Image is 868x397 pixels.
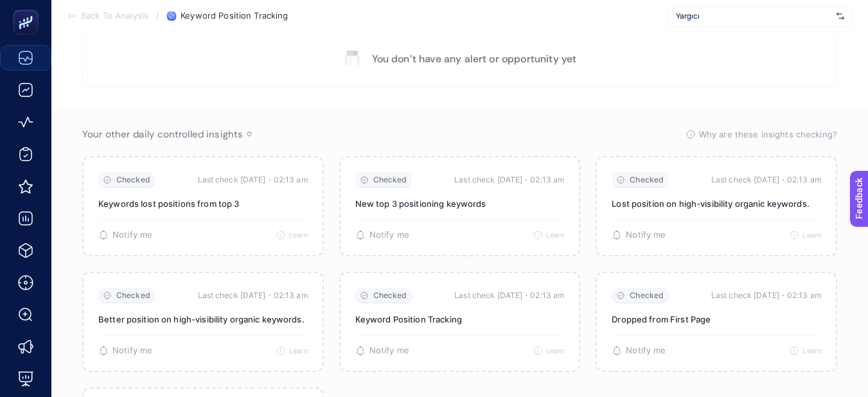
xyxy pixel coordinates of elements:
[98,230,152,240] button: Notify me
[533,346,565,355] button: Learn
[98,313,308,325] p: Better position on high-visibility organic keywords.
[612,313,821,325] p: Dropped from First Page
[82,128,243,141] span: Your other daily controlled insights
[837,10,844,22] img: svg%3e
[373,175,407,185] span: Checked
[612,198,821,209] p: Lost position on high-visibility organic keywords.
[369,346,409,356] span: Notify me
[198,173,308,186] time: Last check [DATE]・02:13 am
[112,230,152,240] span: Notify me
[626,346,666,356] span: Notify me
[546,346,565,355] span: Learn
[630,175,664,185] span: Checked
[116,291,150,301] span: Checked
[454,289,564,302] time: Last check [DATE]・02:13 am
[355,313,565,325] p: Keyword Position Tracking
[198,289,308,302] time: Last check [DATE]・02:13 am
[98,198,308,209] p: Keywords lost positions from top 3
[802,346,821,355] span: Learn
[612,230,666,240] button: Notify me
[156,10,159,21] span: /
[81,11,148,21] span: Back To Analysis
[699,128,837,141] span: Why are these insights checking?
[355,230,409,240] button: Notify me
[373,291,407,301] span: Checked
[289,346,308,355] span: Learn
[276,231,308,240] button: Learn
[372,51,577,67] p: You don’t have any alert or opportunity yet
[289,231,308,240] span: Learn
[533,231,565,240] button: Learn
[454,173,564,186] time: Last check [DATE]・02:13 am
[8,4,49,14] span: Feedback
[630,291,664,301] span: Checked
[802,231,821,240] span: Learn
[116,175,150,185] span: Checked
[626,230,666,240] span: Notify me
[711,289,821,302] time: Last check [DATE]・02:13 am
[98,346,152,356] button: Notify me
[355,346,409,356] button: Notify me
[546,231,565,240] span: Learn
[790,346,821,355] button: Learn
[112,346,152,356] span: Notify me
[276,346,308,355] button: Learn
[711,173,821,186] time: Last check [DATE]・02:13 am
[181,11,288,21] span: Keyword Position Tracking
[676,11,831,21] span: Yargıcı
[612,346,666,356] button: Notify me
[790,231,821,240] button: Learn
[369,230,409,240] span: Notify me
[355,198,565,209] p: New top 3 positioning keywords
